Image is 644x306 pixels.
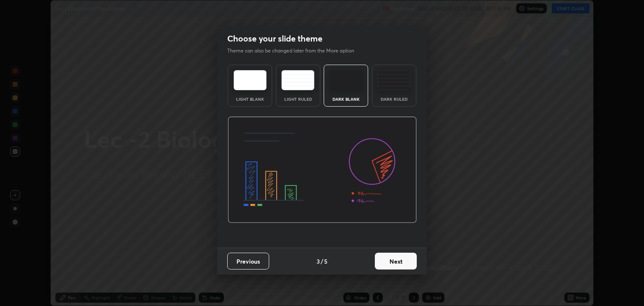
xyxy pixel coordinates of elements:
[233,97,267,101] div: Light Blank
[375,253,417,269] button: Next
[234,70,267,90] img: lightTheme.e5ed3b09.svg
[330,70,363,90] img: darkTheme.f0cc69e5.svg
[377,70,410,90] img: darkRuledTheme.de295e13.svg
[227,33,322,44] h2: Choose your slide theme
[324,257,327,266] h4: 5
[281,97,315,101] div: Light Ruled
[377,97,411,101] div: Dark Ruled
[227,253,269,269] button: Previous
[228,117,417,223] img: darkThemeBanner.d06ce4a2.svg
[321,257,323,266] h4: /
[317,257,320,266] h4: 3
[227,47,363,55] p: Theme can also be changed later from the More option
[329,97,363,101] div: Dark Blank
[281,70,314,90] img: lightRuledTheme.5fabf969.svg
